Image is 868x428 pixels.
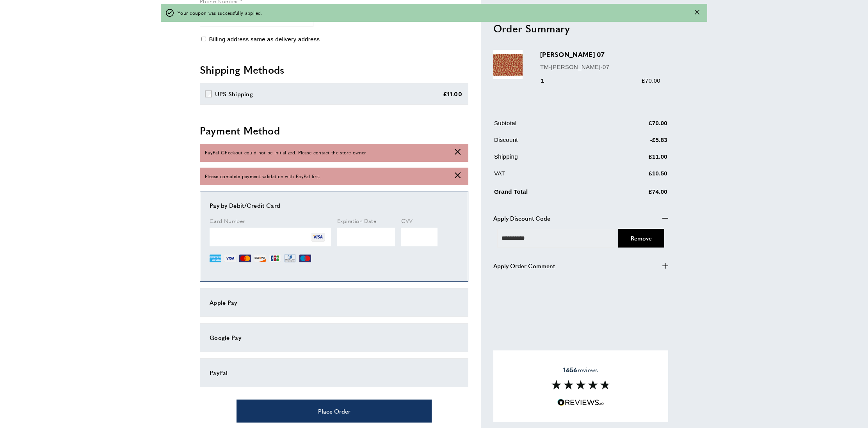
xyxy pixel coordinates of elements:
span: Apply Discount Code [493,213,550,223]
button: Close message [695,9,699,16]
button: Place Order [237,400,432,423]
img: VI.png [224,253,236,264]
span: Your coupon was successfully applied. [178,9,262,16]
td: Discount [494,135,605,150]
iframe: Secure Credit Card Frame - Expiration Date [337,228,395,246]
span: reviews [563,366,598,373]
h3: [PERSON_NAME] 07 [540,50,660,59]
img: MC.png [239,253,251,264]
td: £10.50 [606,168,667,184]
img: MI.png [299,253,311,264]
iframe: Secure Credit Card Frame - CVV [401,228,438,246]
div: PayPal [210,368,459,377]
iframe: Secure Credit Card Frame - Credit Card Number [210,228,331,246]
div: UPS Shipping [215,89,253,99]
img: VI.png [311,230,325,244]
td: Grand Total [494,185,605,202]
span: Cancel Coupon [631,233,652,242]
span: Expiration Date [337,217,376,225]
span: Billing address same as delivery address [209,36,320,42]
td: £11.00 [606,152,667,167]
span: CVV [401,217,413,225]
h2: Payment Method [200,124,468,138]
span: PayPal Checkout could not be initialized. Please contact the store owner. [205,149,368,156]
td: -£5.83 [606,135,667,150]
img: DI.png [254,253,266,264]
h2: Order Summary [493,21,668,35]
td: Shipping [494,152,605,167]
td: £74.00 [606,185,667,202]
img: DN.png [284,253,296,264]
img: AE.png [210,253,221,264]
div: £11.00 [443,89,462,99]
h2: Shipping Methods [200,63,468,77]
div: Pay by Debit/Credit Card [210,201,459,210]
img: Walton 07 [493,50,523,79]
div: 1 [540,76,555,85]
td: VAT [494,168,605,184]
button: Cancel Coupon [618,228,664,247]
td: Subtotal [494,118,605,133]
img: Reviews.io 5 stars [557,399,604,406]
p: TM-[PERSON_NAME]-07 [540,62,660,71]
input: Billing address same as delivery address [201,37,206,41]
div: Google Pay [210,333,459,342]
span: £70.00 [642,77,660,83]
img: Reviews section [551,380,610,389]
span: Please complete payment validation with PayPal first. [205,173,322,180]
strong: 1656 [563,365,577,374]
span: Card Number [210,217,245,225]
td: £70.00 [606,118,667,133]
div: Apple Pay [210,298,459,307]
span: Apply Order Comment [493,261,555,270]
img: JCB.png [269,253,281,264]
